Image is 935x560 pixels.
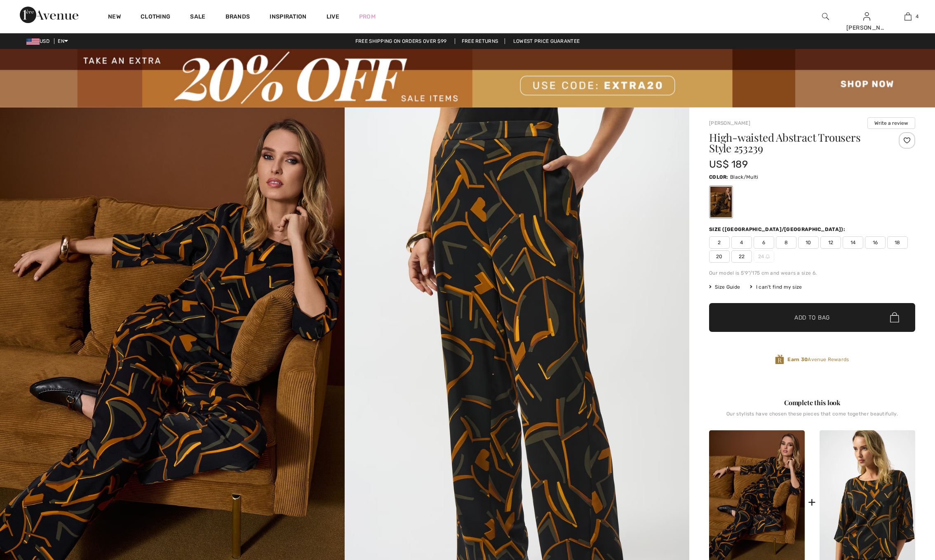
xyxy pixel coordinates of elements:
img: My Info [863,12,870,21]
a: 4 [888,12,928,21]
div: Complete this look [709,398,915,408]
a: Free shipping on orders over $99 [349,38,453,44]
span: Add to Bag [794,313,830,322]
button: Write a review [867,117,915,129]
img: Avenue Rewards [775,354,784,365]
div: Black/Multi [710,187,732,217]
span: 18 [887,236,908,249]
img: Bag.svg [890,312,899,323]
div: I can't find my size [750,283,802,291]
h1: High-waisted Abstract Trousers Style 253239 [709,132,881,154]
a: New [108,13,121,22]
span: Size Guide [709,283,740,291]
span: 12 [820,236,841,249]
span: EN [58,38,68,44]
span: 2 [709,236,730,249]
span: USD [26,38,53,44]
span: Avenue Rewards [787,356,849,363]
span: 14 [843,236,863,249]
button: Add to Bag [709,303,915,332]
a: Sign In [863,12,870,20]
span: 4 [916,13,919,20]
span: 22 [731,250,752,263]
a: Prom [359,12,376,21]
div: [PERSON_NAME] [846,23,887,32]
span: Black/Multi [730,174,758,180]
div: Our model is 5'9"/175 cm and wears a size 6. [709,269,915,277]
span: 16 [865,236,886,249]
a: Lowest Price Guarantee [507,38,587,44]
div: Size ([GEOGRAPHIC_DATA]/[GEOGRAPHIC_DATA]): [709,226,847,233]
span: Inspiration [270,13,306,22]
span: 20 [709,250,730,263]
img: ring-m.svg [766,254,770,259]
a: Sale [190,13,205,22]
span: 8 [776,236,796,249]
span: 10 [798,236,819,249]
a: Free Returns [455,38,505,44]
img: 1ère Avenue [20,7,78,23]
div: Our stylists have chosen these pieces that come together beautifully. [709,411,915,423]
span: Color: [709,174,728,180]
span: 24 [754,250,774,263]
div: + [808,493,816,511]
strong: Earn 30 [787,357,808,362]
span: 6 [754,236,774,249]
span: 4 [731,236,752,249]
a: Brands [226,13,250,22]
a: Clothing [141,13,170,22]
img: search the website [822,12,829,21]
a: Live [327,12,339,21]
img: My Bag [904,12,912,21]
a: [PERSON_NAME] [709,120,750,126]
img: US Dollar [26,38,40,45]
span: US$ 189 [709,159,748,170]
